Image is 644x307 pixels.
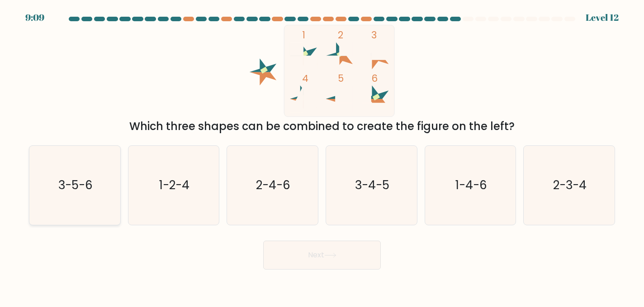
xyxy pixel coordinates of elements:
text: 2-3-4 [553,177,587,193]
text: 3-4-5 [355,177,389,193]
tspan: 1 [302,28,305,42]
div: Which three shapes can be combined to create the figure on the left? [34,118,610,135]
text: 1-4-6 [455,177,487,193]
text: 1-2-4 [159,177,189,193]
tspan: 3 [371,28,377,42]
text: 2-4-6 [256,177,290,193]
tspan: 4 [302,72,308,85]
button: Next [263,241,381,270]
tspan: 2 [338,28,343,42]
tspan: 6 [371,72,378,85]
div: Level 12 [586,11,619,24]
div: 9:09 [25,11,44,24]
text: 3-5-6 [58,177,93,193]
tspan: 5 [338,72,344,85]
